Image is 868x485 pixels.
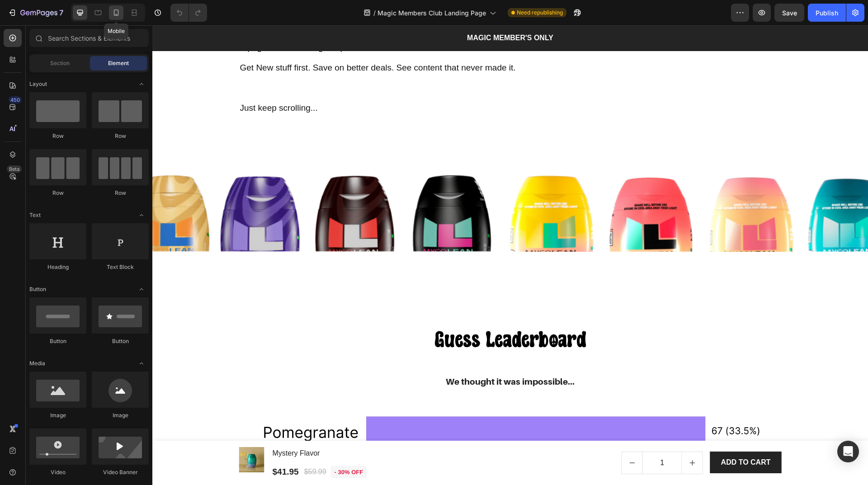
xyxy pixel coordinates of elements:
[29,359,45,367] span: Media
[50,59,70,67] span: Section
[134,208,149,222] span: Toggle open
[92,468,149,476] div: Video Banner
[29,29,149,47] input: Search Sections & Elements
[9,96,22,104] div: 450
[816,8,838,18] div: Publish
[152,25,868,485] iframe: Design area
[377,8,486,18] span: Magic Members Club Landing Page
[808,4,846,22] button: Publish
[29,132,86,140] div: Row
[569,432,618,443] div: ADD TO CART
[4,4,67,22] button: 7
[92,337,149,345] div: Button
[170,4,207,22] div: Undo/Redo
[92,411,149,419] div: Image
[293,351,422,361] strong: We thought it was impossible...
[134,356,149,371] span: Toggle open
[92,263,149,271] div: Text Block
[134,77,149,91] span: Toggle open
[179,441,215,453] pre: - 30% off
[490,427,530,448] input: quantity
[29,189,86,197] div: Row
[29,263,86,271] div: Heading
[530,427,550,448] button: increment
[134,282,149,297] span: Toggle open
[92,132,149,140] div: Row
[29,211,41,219] span: Text
[373,8,376,18] span: /
[92,189,149,197] div: Row
[88,78,165,87] span: Just keep scrolling...
[29,411,86,419] div: Image
[470,427,490,448] button: decrement
[29,80,47,88] span: Layout
[108,59,129,67] span: Element
[315,9,401,16] strong: MAGIC MEMBER'S ONLY
[283,302,434,325] span: Guess Leaderboard
[29,285,46,293] span: Button
[29,468,86,476] div: Video
[517,9,563,17] span: Need republishing
[88,38,363,47] span: Get New stuff first. Save on better deals. See content that never made it.
[7,165,22,173] div: Beta
[837,441,859,462] div: Open Intercom Messenger
[29,337,86,345] div: Button
[782,9,797,17] span: Save
[558,426,629,448] button: ADD TO CART
[59,7,63,18] p: 7
[774,4,804,22] button: Save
